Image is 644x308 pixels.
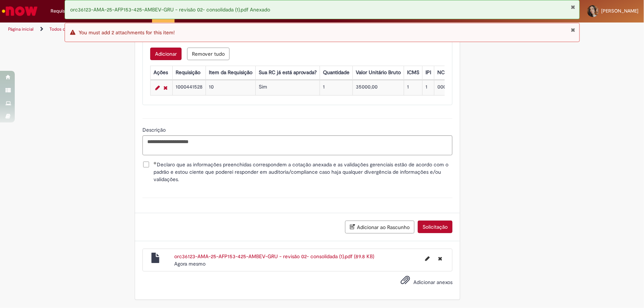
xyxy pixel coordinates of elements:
span: Adicionar anexos [413,279,452,285]
td: 10 [206,80,256,95]
button: Fechar Notificação [571,27,576,33]
th: Valor Unitário Bruto [353,66,404,79]
th: ICMS [404,66,423,79]
button: Editar nome de arquivo orc36123-AMA-25-AFP153-425-AMBEV-GRU - revisão 02- consolidada (1).pdf [421,253,434,264]
textarea: Descrição [142,135,452,155]
button: Adicionar anexos [399,273,412,290]
td: 1000441528 [173,80,206,95]
td: 1 [404,80,423,95]
th: Sua RC já está aprovada? [256,66,320,79]
span: Declaro que as informações preenchidas correspondem a cotação anexada e as validações gerenciais ... [154,161,452,183]
a: Página inicial [8,26,34,32]
span: Requisições [51,7,76,15]
a: Todos os Catálogos [49,26,89,32]
span: Descrição [142,127,167,133]
th: Item da Requisição [206,66,256,79]
td: 1 [320,80,353,95]
button: Fechar Notificação [571,4,576,10]
img: ServiceNow [1,4,39,18]
th: Quantidade [320,66,353,79]
button: Adicionar ao Rascunho [345,221,414,233]
th: IPI [423,66,434,79]
button: Excluir orc36123-AMA-25-AFP153-425-AMBEV-GRU - revisão 02- consolidada (1).pdf [434,253,447,264]
button: Solicitação [418,221,452,233]
span: [PERSON_NAME] [601,8,638,14]
a: Remover linha 1 [162,83,169,92]
span: Obrigatório Preenchido [154,162,157,165]
button: Remove all rows for Lista de Itens [187,48,230,60]
td: 1 [423,80,434,95]
td: 35000,00 [353,80,404,95]
th: NCM [434,66,461,79]
time: 30/09/2025 17:10:55 [174,260,206,267]
button: Add a row for Lista de Itens [150,48,182,60]
span: You must add 2 attachments for this item! [79,29,175,36]
a: Editar Linha 1 [154,83,162,92]
a: orc36123-AMA-25-AFP153-425-AMBEV-GRU - revisão 02- consolidada (1).pdf (89.8 KB) [174,253,374,260]
span: orc36123-AMA-25-AFP153-425-AMBEV-GRU - revisão 02- consolidada (1).pdf Anexado [70,6,271,13]
th: Ações [151,66,173,79]
ul: Trilhas de página [6,23,424,36]
td: Sim [256,80,320,95]
span: Agora mesmo [174,260,206,267]
th: Requisição [173,66,206,79]
td: 0000000 [434,80,461,95]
